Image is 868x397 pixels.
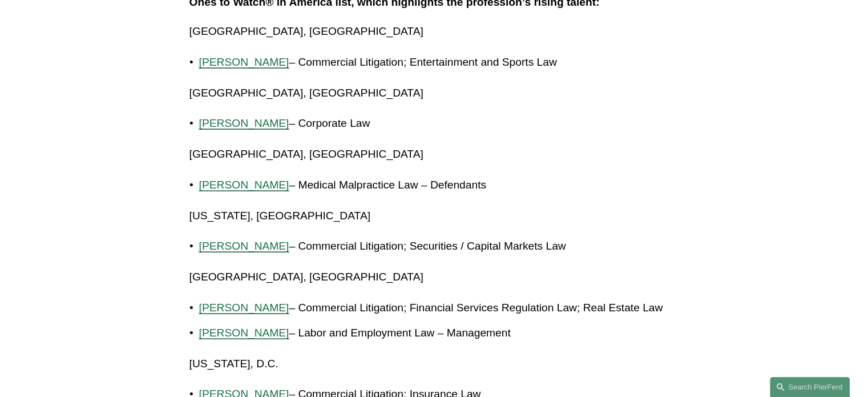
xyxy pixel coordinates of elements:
[199,236,679,256] p: – Commercial Litigation; Securities / Capital Markets Law
[199,179,289,191] a: [PERSON_NAME]
[189,206,679,226] p: [US_STATE], [GEOGRAPHIC_DATA]
[189,83,679,103] p: [GEOGRAPHIC_DATA], [GEOGRAPHIC_DATA]
[189,22,679,42] p: [GEOGRAPHIC_DATA], [GEOGRAPHIC_DATA]
[199,327,289,339] a: [PERSON_NAME]
[199,323,679,343] p: – Labor and Employment Law – Management
[199,302,289,314] a: [PERSON_NAME]
[199,53,679,73] p: – Commercial Litigation; Entertainment and Sports Law
[189,145,679,165] p: [GEOGRAPHIC_DATA], [GEOGRAPHIC_DATA]
[189,267,679,287] p: [GEOGRAPHIC_DATA], [GEOGRAPHIC_DATA]
[199,175,679,195] p: – Medical Malpractice Law – Defendants
[199,298,679,318] p: – Commercial Litigation; Financial Services Regulation Law; Real Estate Law
[199,56,289,68] a: [PERSON_NAME]
[770,377,850,397] a: Search this site
[189,354,679,374] p: [US_STATE], D.C.
[199,114,679,134] p: – Corporate Law
[199,240,289,252] a: [PERSON_NAME]
[199,117,289,129] a: [PERSON_NAME]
